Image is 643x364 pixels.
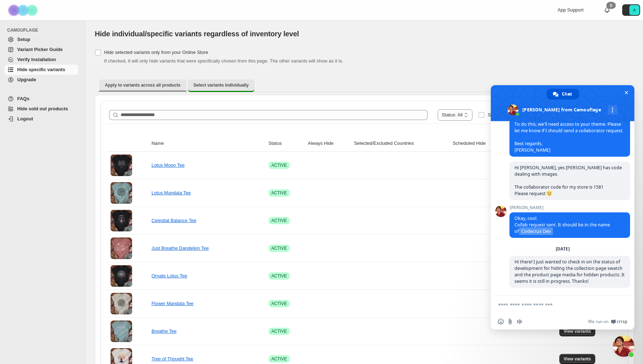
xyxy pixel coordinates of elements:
[559,354,596,364] button: View variants
[4,75,78,85] a: Upgrade
[606,2,616,9] div: 0
[271,301,287,307] span: ACTIVE
[152,301,194,306] a: Flower Mandala Tee
[17,67,65,72] span: Hide specific variants
[451,135,508,152] th: Scheduled Hide
[4,55,78,65] a: Verify Installation
[352,135,451,152] th: Selected/Excluded Countries
[588,319,609,324] span: We run on
[111,265,132,287] img: Ornate Lotus Tee
[152,273,187,278] a: Ornate Lotus Tee
[111,210,132,231] img: Celestial Balance Tee
[4,104,78,114] a: Hide sold out products
[556,247,570,251] div: [DATE]
[111,238,132,259] img: Just Breathe Dandelion Tee
[4,34,78,45] a: Setup
[17,106,68,111] span: Hide sold out products
[271,245,287,251] span: ACTIVE
[271,356,287,362] span: ACTIVE
[562,89,572,100] span: Chat
[194,82,249,88] span: Select variants individually
[17,37,30,42] span: Setup
[519,227,553,235] span: Codecrux Dev
[17,116,33,121] span: Logout
[6,0,42,20] img: Camouflage
[271,273,287,279] span: ACTIVE
[17,47,62,52] span: Variant Picker Guide
[152,218,196,223] a: Celestial Balance Tee
[99,79,186,91] button: Apply to variants across all products
[498,296,613,314] textarea: Compose your message...
[4,94,78,104] a: FAQs
[558,7,583,13] span: App Support
[111,293,132,314] img: Flower Mandala Tee
[149,135,266,152] th: Name
[514,215,610,234] span: Okay, cool. Collab request sent. It should be in the name of
[152,356,193,361] a: Tree of Thought Tee
[488,112,566,118] span: Show Camouflage managed products
[514,259,625,284] span: Hi there! I just wanted to check in on the status of development for hiding the collection page s...
[564,356,591,362] span: View variants
[546,89,579,100] a: Chat
[111,155,132,176] img: Lotus Moon Tee
[271,190,287,196] span: ACTIVE
[509,205,630,210] span: [PERSON_NAME]
[559,326,596,336] button: View variants
[104,50,208,55] span: Hide selected variants only from your Online Store
[623,89,630,96] span: Close chat
[4,65,78,75] a: Hide specific variants
[4,45,78,55] a: Variant Picker Guide
[111,182,132,204] img: Lotus Mandala Tee
[306,135,351,152] th: Always Hide
[17,96,29,101] span: FAQs
[152,245,209,251] a: Just Breathe Dandelion Tee
[104,58,343,64] span: If checked, it will only hide variants that were specifically chosen from this page. The other va...
[105,82,181,88] span: Apply to variants across all products
[95,30,299,38] span: Hide individual/specific variants regardless of inventory level
[152,328,177,334] a: Breathe Tee
[633,8,636,12] text: A
[271,162,287,168] span: ACTIVE
[564,328,591,334] span: View variants
[7,27,81,33] span: CAMOUFLAGE
[188,79,255,92] button: Select variants individually
[507,319,513,324] span: Send a file
[4,114,78,124] a: Logout
[152,162,185,168] a: Lotus Moon Tee
[613,335,634,357] a: Close chat
[588,319,627,324] a: We run onCrisp
[266,135,306,152] th: Status
[152,190,191,195] a: Lotus Mandala Tee
[498,319,504,324] span: Insert an emoji
[629,5,639,15] span: Avatar with initials A
[111,321,132,342] img: Breathe Tee
[271,218,287,224] span: ACTIVE
[271,328,287,334] span: ACTIVE
[622,4,640,16] button: Avatar with initials A
[17,57,56,62] span: Verify Installation
[617,319,627,324] span: Crisp
[517,319,522,324] span: Audio message
[604,6,611,14] a: 0
[17,77,36,82] span: Upgrade
[514,165,622,197] span: Hi [PERSON_NAME], yes [PERSON_NAME] has code dealing with images. The collaborator code for my st...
